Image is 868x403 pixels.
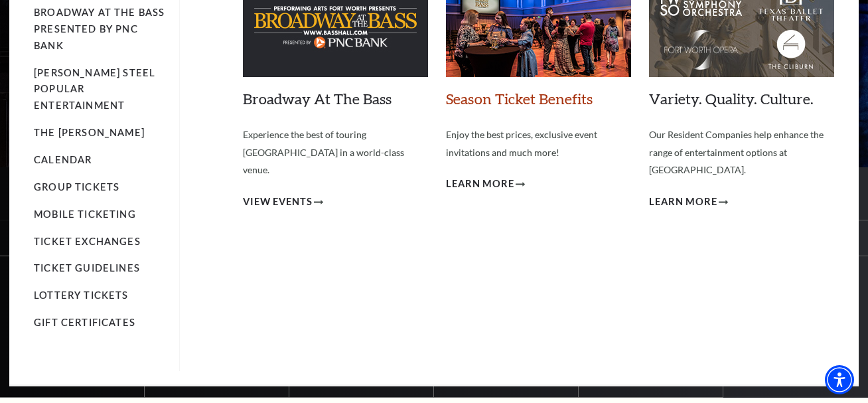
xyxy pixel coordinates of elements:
a: Learn More Variety. Quality. Culture. [649,194,728,210]
span: Learn More [446,176,514,193]
p: Experience the best of touring [GEOGRAPHIC_DATA] in a world-class venue. [243,126,428,179]
a: The [PERSON_NAME] [34,127,145,138]
p: Our Resident Companies help enhance the range of entertainment options at [GEOGRAPHIC_DATA]. [649,126,834,179]
a: Mobile Ticketing [34,208,136,220]
a: Broadway At The Bass presented by PNC Bank [34,7,165,51]
p: Enjoy the best prices, exclusive event invitations and much more! [446,126,631,161]
a: View Events [243,194,323,210]
a: Group Tickets [34,181,119,193]
a: Ticket Guidelines [34,262,140,274]
a: Broadway At The Bass [243,90,392,108]
a: Season Ticket Benefits [446,90,593,108]
a: [PERSON_NAME] Steel Popular Entertainment [34,67,155,112]
div: Accessibility Menu [825,365,854,394]
a: Ticket Exchanges [34,236,141,247]
span: View Events [243,194,313,210]
a: Calendar [34,154,92,165]
a: Variety. Quality. Culture. [649,90,814,108]
a: Lottery Tickets [34,289,129,301]
a: Gift Certificates [34,317,135,328]
a: Learn More Season Ticket Benefits [446,176,525,193]
span: Learn More [649,194,717,210]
